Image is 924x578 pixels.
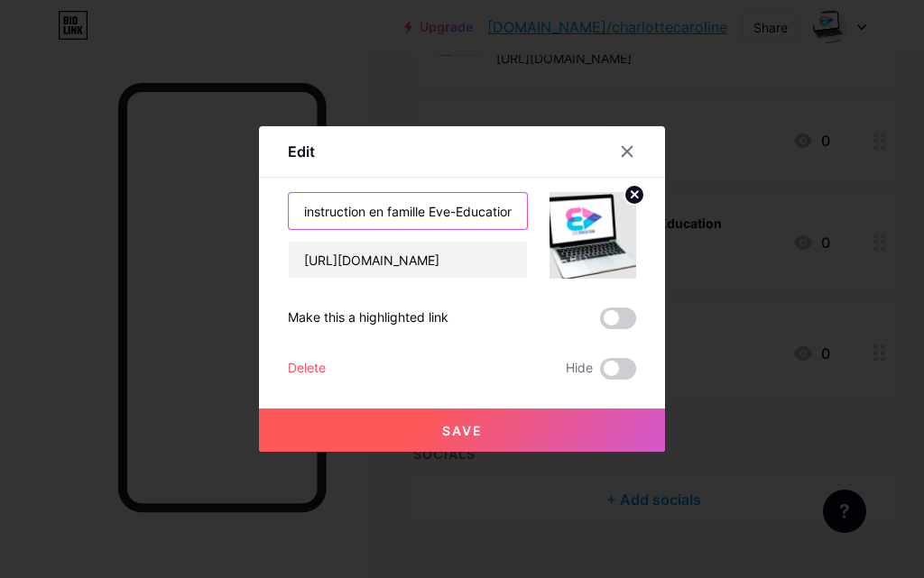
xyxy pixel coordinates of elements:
[259,408,665,452] button: Save
[550,192,636,279] img: link_thumbnail
[289,242,527,278] input: URL
[288,307,448,329] div: Make this a highlighted link
[566,358,593,380] span: Hide
[289,193,527,229] input: Title
[288,141,315,162] div: Edit
[288,358,326,380] div: Delete
[442,423,483,438] span: Save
